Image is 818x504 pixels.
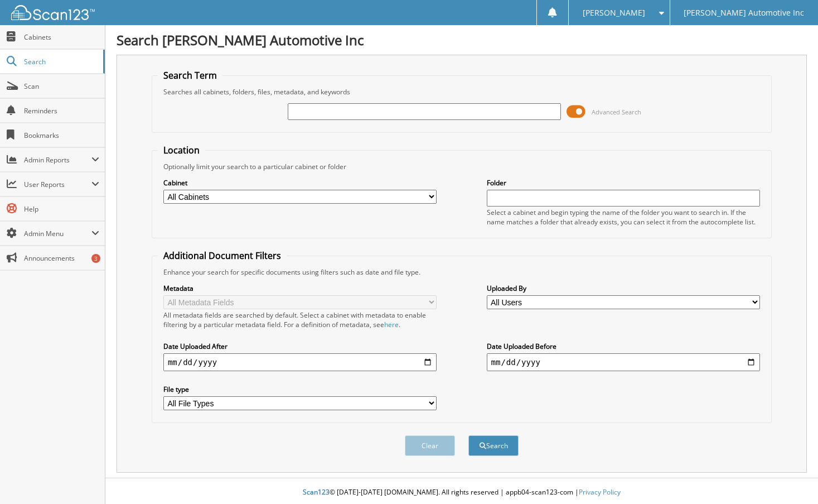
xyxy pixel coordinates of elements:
span: Admin Reports [24,155,91,165]
span: Admin Menu [24,229,91,238]
div: Select a cabinet and begin typing the name of the folder you want to search in. If the name match... [487,208,761,227]
div: Enhance your search for specific documents using filters such as date and file type. [158,267,766,277]
span: User Reports [24,180,91,189]
label: Metadata [163,284,437,293]
label: Date Uploaded Before [487,342,761,351]
label: Uploaded By [487,284,761,293]
label: File type [163,385,437,394]
span: Scan [24,81,99,91]
div: 3 [91,254,100,263]
div: Searches all cabinets, folders, files, metadata, and keywords [158,87,766,97]
h1: Search [PERSON_NAME] Automotive Inc [117,31,807,49]
input: end [487,353,761,371]
span: Announcements [24,253,99,263]
img: scan123-logo-white.svg [11,5,95,20]
span: Cabinets [24,32,99,42]
legend: Location [158,144,205,156]
button: Search [468,435,519,456]
span: Advanced Search [592,108,641,116]
a: Privacy Policy [579,487,621,497]
label: Folder [487,178,761,188]
span: Help [24,204,99,214]
span: Bookmarks [24,131,99,140]
legend: Additional Document Filters [158,249,287,262]
span: Reminders [24,106,99,116]
button: Clear [405,435,455,456]
legend: Search Term [158,69,222,81]
span: [PERSON_NAME] [583,9,645,16]
span: [PERSON_NAME] Automotive Inc [684,9,804,16]
label: Cabinet [163,178,437,188]
div: All metadata fields are searched by default. Select a cabinet with metadata to enable filtering b... [163,310,437,329]
label: Date Uploaded After [163,342,437,351]
div: Optionally limit your search to a particular cabinet or folder [158,162,766,171]
span: Search [24,57,98,66]
input: start [163,353,437,371]
a: here [384,320,399,329]
span: Scan123 [303,487,330,497]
